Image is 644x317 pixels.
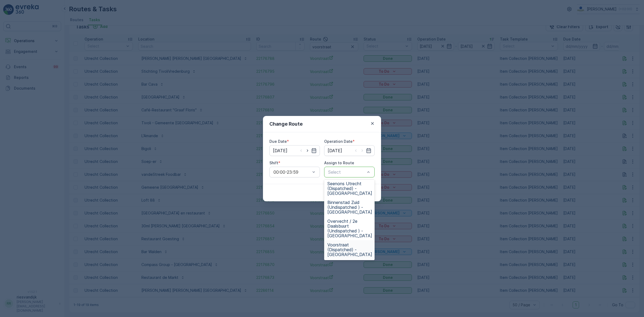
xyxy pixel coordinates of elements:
span: Voorstraat (Dispatched) - [GEOGRAPHIC_DATA] [327,242,372,257]
span: Seenons Utrecht (Dispatched) - [GEOGRAPHIC_DATA] [327,181,372,196]
span: Overvecht / 2e Daalsbuurt (Undispatched ) - [GEOGRAPHIC_DATA] [327,219,372,238]
label: Shift [269,161,278,165]
input: dd/mm/yyyy [324,145,375,156]
span: Binnenstad Zuid (Undispatched ) - [GEOGRAPHIC_DATA] [327,200,372,214]
label: Operation Date [324,139,353,144]
label: Due Date [269,139,287,144]
p: Change Route [269,120,303,128]
input: dd/mm/yyyy [269,145,320,156]
p: Select [328,169,365,175]
label: Assign to Route [324,161,354,165]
